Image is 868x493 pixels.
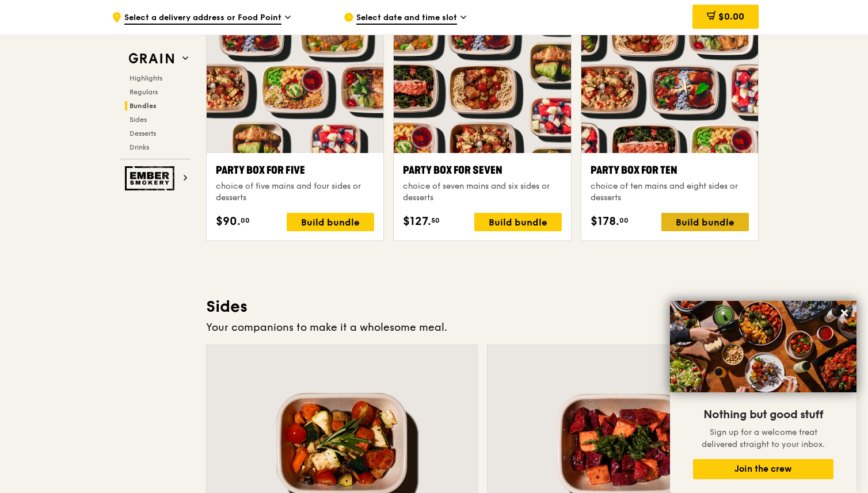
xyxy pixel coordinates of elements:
[216,162,374,178] div: Party Box for Five
[702,427,825,449] span: Sign up for a welcome treat delivered straight to your inbox.
[835,304,854,322] button: Close
[130,116,147,124] span: Sides
[718,11,744,22] span: $0.00
[216,213,241,230] span: $90.
[619,216,629,225] span: 00
[693,459,833,479] button: Join the crew
[431,216,440,225] span: 50
[130,88,158,96] span: Regulars
[591,162,749,178] div: Party Box for Ten
[216,181,374,204] div: choice of five mains and four sides or desserts
[287,213,374,231] div: Build bundle
[474,213,562,231] div: Build bundle
[403,181,561,204] div: choice of seven mains and six sides or desserts
[130,129,156,137] span: Desserts
[206,296,759,317] h3: Sides
[241,216,250,225] span: 00
[124,12,281,25] span: Select a delivery address or Food Point
[206,319,759,335] div: Your companions to make it a wholesome meal.
[591,181,749,204] div: choice of ten mains and eight sides or desserts
[125,166,178,190] img: Ember Smokery web logo
[125,48,178,69] img: Grain web logo
[130,143,149,151] span: Drinks
[356,12,457,25] span: Select date and time slot
[403,213,431,230] span: $127.
[591,213,619,230] span: $178.
[130,74,162,82] span: Highlights
[703,408,823,422] span: Nothing but good stuff
[670,301,856,392] img: DSC07876-Edit02-Large.jpeg
[130,102,157,110] span: Bundles
[661,213,749,231] div: Build bundle
[403,162,561,178] div: Party Box for Seven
